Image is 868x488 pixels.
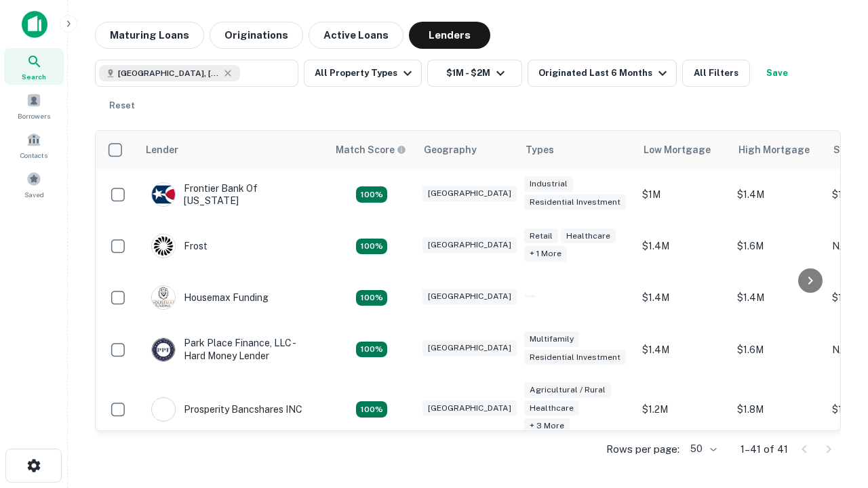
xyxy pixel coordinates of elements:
div: [GEOGRAPHIC_DATA] [422,237,517,253]
td: $1.4M [635,272,730,323]
img: picture [152,235,175,258]
button: Originations [210,22,303,49]
div: [GEOGRAPHIC_DATA] [422,401,517,416]
iframe: Chat Widget [800,380,868,445]
button: Originated Last 6 Months [528,60,677,87]
td: $1.8M [730,375,825,444]
div: Capitalize uses an advanced AI algorithm to match your search with the best lender. The match sco... [336,142,406,157]
a: Borrowers [4,87,64,124]
div: + 1 more [524,246,567,262]
p: Rows per page: [606,441,679,457]
div: Housemax Funding [151,285,269,310]
td: $1M [635,169,730,220]
a: Contacts [4,127,64,163]
div: Agricultural / Rural [524,382,611,398]
div: Low Mortgage [644,142,711,158]
th: High Mortgage [730,131,825,169]
div: Multifamily [524,331,579,347]
p: 1–41 of 41 [741,441,788,457]
td: $1.6M [730,220,825,272]
div: Healthcare [561,228,616,244]
th: Geography [416,131,517,169]
td: $1.4M [635,323,730,375]
a: Saved [4,166,64,203]
div: Matching Properties: 4, hasApolloMatch: undefined [356,290,387,306]
button: Save your search to get updates of matches that match your search criteria. [755,60,799,87]
td: $1.6M [730,323,825,375]
div: Retail [524,228,558,244]
div: Originated Last 6 Months [538,65,671,81]
div: Lender [146,142,178,158]
div: Industrial [524,176,573,192]
div: Frontier Bank Of [US_STATE] [151,182,314,207]
th: Low Mortgage [635,131,730,169]
th: Types [517,131,635,169]
img: capitalize-icon.png [22,11,47,38]
div: Matching Properties: 7, hasApolloMatch: undefined [356,401,387,418]
span: Borrowers [18,110,50,121]
img: picture [152,286,175,309]
div: Matching Properties: 4, hasApolloMatch: undefined [356,186,387,203]
td: $1.4M [730,272,825,323]
td: $1.2M [635,375,730,444]
td: $1.4M [635,220,730,272]
button: Active Loans [309,22,403,49]
div: + 3 more [524,418,570,434]
span: [GEOGRAPHIC_DATA], [GEOGRAPHIC_DATA], [GEOGRAPHIC_DATA] [118,67,220,79]
button: All Property Types [304,60,422,87]
img: picture [152,398,175,421]
div: Residential Investment [524,195,626,210]
div: Matching Properties: 4, hasApolloMatch: undefined [356,239,387,255]
div: Types [526,142,554,158]
div: Residential Investment [524,350,626,365]
th: Lender [138,131,328,169]
div: [GEOGRAPHIC_DATA] [422,186,517,201]
div: [GEOGRAPHIC_DATA] [422,289,517,304]
div: Park Place Finance, LLC - Hard Money Lender [151,337,314,361]
a: Search [4,48,64,85]
td: $1.4M [730,169,825,220]
span: Search [22,71,46,82]
button: $1M - $2M [427,60,522,87]
div: Geography [424,142,477,158]
span: Saved [24,189,44,200]
div: Prosperity Bancshares INC [151,397,302,422]
div: Frost [151,234,208,258]
h6: Match Score [336,142,403,157]
button: Maturing Loans [95,22,204,49]
span: Contacts [20,150,47,161]
div: Healthcare [524,401,579,416]
div: [GEOGRAPHIC_DATA] [422,340,517,356]
div: High Mortgage [738,142,810,158]
img: picture [152,183,175,206]
th: Capitalize uses an advanced AI algorithm to match your search with the best lender. The match sco... [328,131,416,169]
button: Lenders [409,22,490,49]
button: Reset [100,92,144,119]
div: Matching Properties: 4, hasApolloMatch: undefined [356,342,387,358]
img: picture [152,338,175,361]
div: 50 [685,439,719,459]
button: All Filters [682,60,750,87]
